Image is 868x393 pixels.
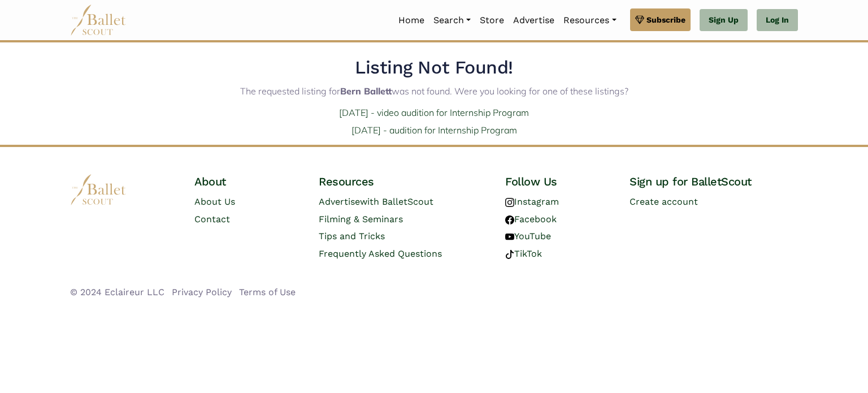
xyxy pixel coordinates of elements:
img: instagram logo [505,198,514,207]
strong: Bern Ballett [340,85,392,97]
a: Create account [630,196,698,207]
img: gem.svg [635,14,644,26]
img: tiktok logo [505,250,514,259]
a: [DATE] - video audition for Internship Program [339,107,529,118]
h2: Listing Not Found! [70,56,798,80]
a: TikTok [505,248,542,259]
a: Instagram [505,196,559,207]
a: YouTube [505,231,551,241]
span: with BalletScout [360,196,433,207]
span: Subscribe [646,14,685,26]
img: facebook logo [505,215,514,224]
a: Home [394,8,429,32]
h4: Follow Us [505,174,611,189]
img: youtube logo [505,232,514,241]
h4: About [194,174,301,189]
h4: Sign up for BalletScout [630,174,798,189]
a: Contact [194,214,230,224]
a: Search [429,8,475,32]
a: Advertisewith BalletScout [319,196,433,207]
a: Privacy Policy [172,287,232,297]
a: Facebook [505,214,557,224]
a: Frequently Asked Questions [319,248,442,259]
a: [DATE] - audition for Internship Program [351,124,517,136]
img: logo [70,174,127,205]
a: Advertise [509,8,559,32]
li: © 2024 Eclaireur LLC [70,285,164,300]
a: Subscribe [630,8,691,31]
a: Terms of Use [239,287,296,297]
a: Filming & Seminars [319,214,403,224]
a: Sign Up [700,9,748,32]
a: Resources [559,8,620,32]
a: Log In [757,9,798,32]
h4: Resources [319,174,487,189]
p: The requested listing for was not found. Were you looking for one of these listings? [61,84,807,99]
a: Tips and Tricks [319,231,385,241]
a: Store [475,8,509,32]
a: About Us [194,196,235,207]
